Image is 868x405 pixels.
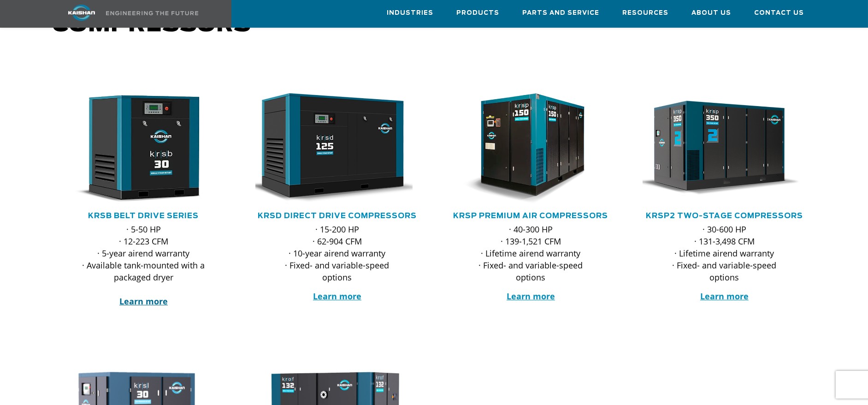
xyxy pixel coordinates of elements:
span: Contact Us [755,8,804,18]
p: · 5-50 HP · 12-223 CFM · 5-year airend warranty · Available tank-mounted with a packaged dryer [80,223,207,307]
p: · 30-600 HP · 131-3,498 CFM · Lifetime airend warranty · Fixed- and variable-speed options [661,223,788,283]
a: KRSP Premium Air Compressors [454,212,608,220]
p: · 15-200 HP · 62-904 CFM · 10-year airend warranty · Fixed- and variable-speed options [274,223,401,283]
span: Parts and Service [523,8,600,18]
a: KRSD Direct Drive Compressors [258,212,417,220]
img: kaishan logo [47,5,116,21]
a: Learn more [119,296,168,307]
img: krsp150 [442,93,606,204]
div: krsd125 [255,93,419,204]
a: KRSB Belt Drive Series [89,212,199,220]
a: Resources [623,0,669,25]
a: Parts and Service [523,0,600,25]
a: Products [457,0,500,25]
img: Engineering the future [106,11,198,15]
img: krsb30 [55,93,219,204]
a: Industries [387,0,434,25]
div: krsp150 [449,93,613,204]
img: krsp350 [636,93,800,204]
span: Products [457,8,500,18]
span: Industries [387,8,434,18]
span: About Us [692,8,732,18]
a: Learn more [507,291,555,302]
p: · 40-300 HP · 139-1,521 CFM · Lifetime airend warranty · Fixed- and variable-speed options [467,223,595,283]
a: KRSP2 Two-Stage Compressors [646,212,803,220]
a: Contact Us [755,0,804,25]
a: Learn more [313,291,361,302]
a: Learn more [700,291,749,302]
div: krsp350 [643,93,807,204]
a: About Us [692,0,732,25]
span: Resources [623,8,669,18]
div: krsb30 [62,93,226,204]
img: krsd125 [248,93,413,204]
